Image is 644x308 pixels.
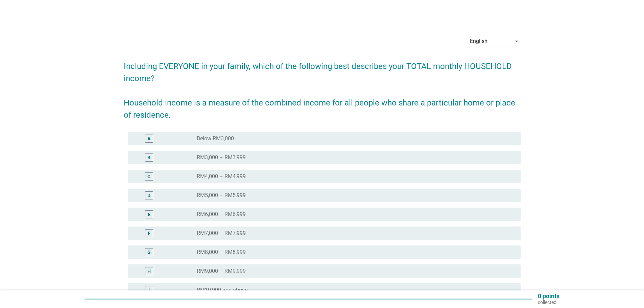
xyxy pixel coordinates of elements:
[147,154,150,161] div: B
[124,53,521,121] h2: Including EVERYONE in your family, which of the following best describes your TOTAL monthly HOUSE...
[197,173,246,180] label: RM4,000 – RM4,999
[147,135,150,142] div: A
[147,268,151,275] div: H
[148,211,150,218] div: E
[197,268,246,275] label: RM9,000 – RM9,999
[538,293,559,299] p: 0 points
[197,192,246,199] label: RM5,000 – RM5,999
[148,230,150,237] div: F
[197,287,247,293] label: RM10,000 and above
[197,249,246,256] label: RM8,000 – RM8,999
[197,211,246,218] label: RM6,000 – RM6,999
[512,37,521,45] i: arrow_drop_down
[147,249,151,256] div: G
[197,230,246,237] label: RM7,000 – RM7,999
[197,154,246,161] label: RM3,000 – RM3,999
[148,287,150,294] div: I
[197,135,234,142] label: Below RM3,000
[147,192,150,199] div: D
[147,173,150,180] div: C
[470,38,487,44] div: English
[538,299,559,305] p: collected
